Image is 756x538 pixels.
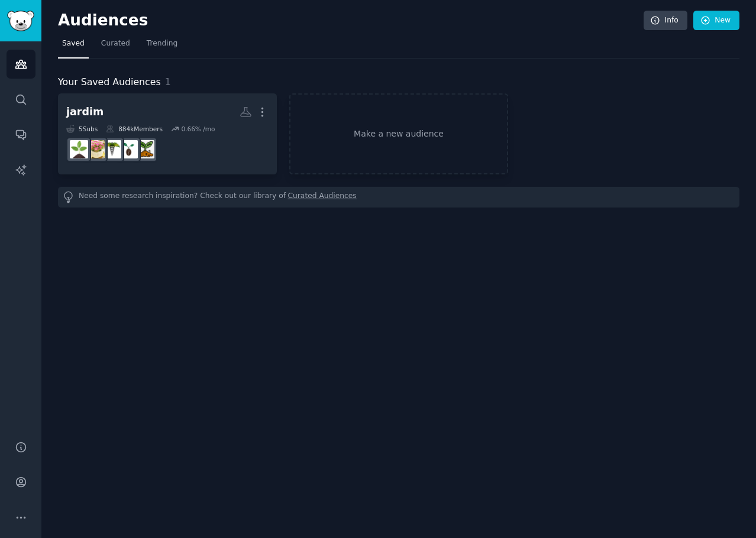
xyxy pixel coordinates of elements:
span: Your Saved Audiences [58,75,161,90]
a: Curated Audiences [288,191,357,203]
a: New [693,11,739,31]
div: 884k Members [106,125,163,133]
div: 0.66 % /mo [181,125,215,133]
img: plantclinic [103,140,121,158]
span: Curated [101,38,130,49]
div: 5 Sub s [66,125,98,133]
img: jardim [86,140,105,158]
a: Make a new audience [289,93,508,174]
a: Curated [97,34,134,59]
span: Saved [62,38,85,49]
a: Trending [143,34,182,59]
img: PlantasPT [136,140,154,158]
img: PlantasBrasil [70,140,88,158]
a: jardim5Subs884kMembers0.66% /moPlantasPTPlantasplantclinicjardimPlantasBrasil [58,93,277,174]
img: GummySearch logo [7,11,34,31]
a: Info [644,11,687,31]
h2: Audiences [58,11,644,30]
div: jardim [66,105,104,119]
span: 1 [165,76,171,87]
div: Need some research inspiration? Check out our library of [58,187,739,208]
span: Trending [147,38,177,49]
a: Saved [58,34,89,59]
img: Plantas [119,140,138,158]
